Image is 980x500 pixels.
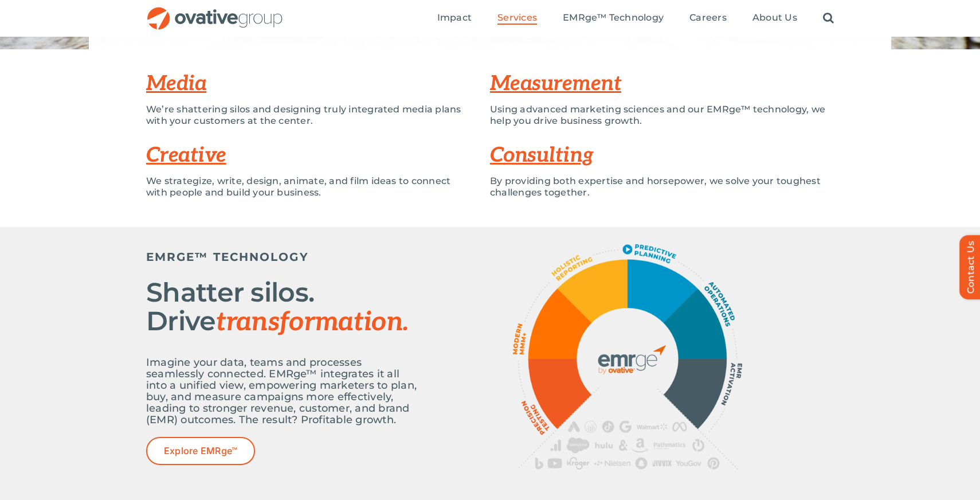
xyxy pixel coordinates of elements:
[490,175,834,198] p: By providing both expertise and horsepower, we solve your toughest challenges together.
[689,12,727,24] span: Careers
[146,104,473,127] p: We’re shattering silos and designing truly integrated media plans with your customers at the center.
[437,12,472,24] span: Impact
[216,306,409,338] span: transformation.
[513,244,742,470] img: OG_EMRge_Overview_R4_EMRge_Graphic transparent
[146,437,255,465] a: Explore EMRge™
[490,71,621,96] a: Measurement
[752,12,797,25] a: About Us
[689,12,727,25] a: Careers
[437,12,472,25] a: Impact
[146,357,421,425] p: Imagine your data, teams and processes seamlessly connected. EMRge™ integrates it all into a unif...
[146,175,473,198] p: We strategize, write, design, animate, and film ideas to connect with people and build your busin...
[164,446,237,456] span: Explore EMRge™
[146,71,206,96] a: Media
[490,143,594,168] a: Consulting
[146,143,226,168] a: Creative
[563,12,664,25] a: EMRge™ Technology
[752,12,797,24] span: About Us
[146,250,421,264] h5: EMRGE™ TECHNOLOGY
[146,278,421,337] h2: Shatter silos. Drive
[823,12,834,25] a: Search
[146,6,284,17] a: OG_Full_horizontal_RGB
[490,104,834,127] p: Using advanced marketing sciences and our EMRge™ technology, we help you drive business growth.
[497,12,537,24] span: Services
[563,12,664,24] span: EMRge™ Technology
[497,12,537,25] a: Services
